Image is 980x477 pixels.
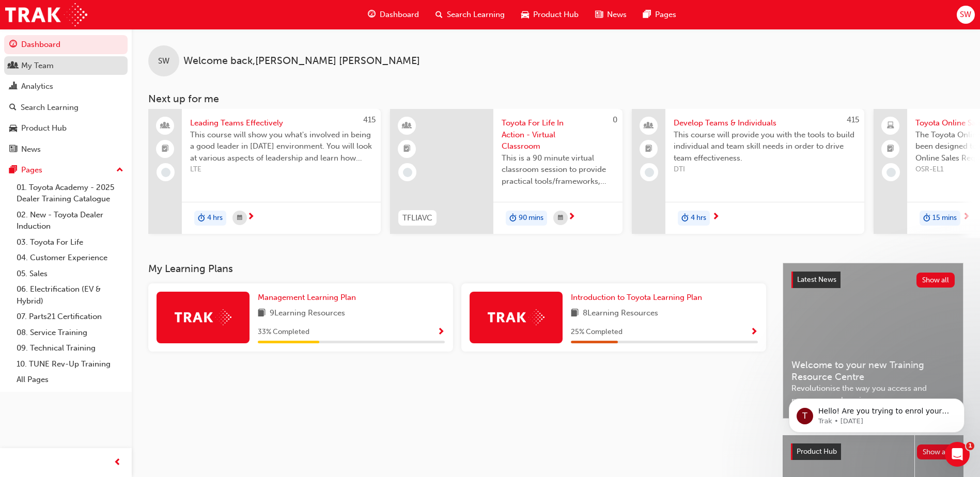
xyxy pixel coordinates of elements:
[502,152,614,187] span: This is a 90 minute virtual classroom session to provide practical tools/frameworks, behaviours a...
[886,168,896,177] span: learningRecordVerb_NONE-icon
[887,142,894,156] span: booktick-icon
[533,9,579,21] span: Product Hub
[4,35,128,54] a: Dashboard
[148,109,381,234] a: 415Leading Teams EffectivelyThis course will show you what's involved in being a good leader in [...
[916,273,955,288] button: Show all
[932,212,957,224] span: 15 mins
[791,359,955,383] span: Welcome to your new Training Resource Centre
[571,293,702,302] span: Introduction to Toyota Learning Plan
[4,140,128,159] a: News
[571,307,579,320] span: book-icon
[162,119,169,133] span: people-icon
[783,263,963,419] a: Latest NewsShow allWelcome to your new Training Resource CentreRevolutionise the way you access a...
[773,377,980,449] iframe: Intercom notifications message
[114,456,121,469] span: prev-icon
[645,142,652,156] span: booktick-icon
[847,115,859,124] span: 415
[4,161,128,180] button: Pages
[161,168,170,177] span: learningRecordVerb_NONE-icon
[4,98,128,117] a: Search Learning
[966,442,974,450] span: 1
[380,9,419,21] span: Dashboard
[797,275,836,284] span: Latest News
[390,109,623,234] a: 0TFLIAVCToyota For Life In Action - Virtual ClassroomThis is a 90 minute virtual classroom sessio...
[957,6,975,24] button: SW
[4,56,128,75] a: My Team
[183,55,420,67] span: Welcome back , [PERSON_NAME] [PERSON_NAME]
[595,8,603,21] span: news-icon
[488,309,545,325] img: Trak
[21,60,54,72] div: My Team
[12,234,128,250] a: 03. Toyota For Life
[9,166,17,175] span: pages-icon
[502,117,614,152] span: Toyota For Life In Action - Virtual Classroom
[403,119,411,133] span: learningResourceType_INSTRUCTOR_LED-icon
[674,117,856,129] span: Develop Teams & Individuals
[21,144,41,155] div: News
[437,328,445,337] span: Show Progress
[712,213,720,222] span: next-icon
[21,81,53,92] div: Analytics
[797,447,837,456] span: Product Hub
[887,119,894,133] span: laptop-icon
[360,4,427,25] a: guage-iconDashboard
[9,82,17,91] span: chart-icon
[4,119,128,138] a: Product Hub
[258,307,266,320] span: book-icon
[403,142,411,156] span: booktick-icon
[402,212,432,224] span: TFLIAVC
[568,213,575,222] span: next-icon
[447,9,505,21] span: Search Learning
[190,164,372,176] span: LTE
[587,4,635,25] a: news-iconNews
[237,212,242,225] span: calendar-icon
[190,117,372,129] span: Leading Teams Effectively
[116,164,123,177] span: up-icon
[403,168,412,177] span: learningRecordVerb_NONE-icon
[437,326,445,339] button: Show Progress
[258,326,309,338] span: 33 % Completed
[270,307,345,320] span: 9 Learning Resources
[9,61,17,71] span: people-icon
[258,292,360,304] a: Management Learning Plan
[363,115,376,124] span: 415
[519,212,543,224] span: 90 mins
[21,102,79,114] div: Search Learning
[691,212,706,224] span: 4 hrs
[9,124,17,133] span: car-icon
[632,109,864,234] a: 415Develop Teams & IndividualsThis course will provide you with the tools to build individual and...
[674,129,856,164] span: This course will provide you with the tools to build individual and team skill needs in order to ...
[175,309,231,325] img: Trak
[148,263,766,275] h3: My Learning Plans
[571,292,706,304] a: Introduction to Toyota Learning Plan
[21,122,67,134] div: Product Hub
[12,340,128,356] a: 09. Technical Training
[158,55,169,67] span: SW
[12,309,128,325] a: 07. Parts21 Certification
[435,8,443,21] span: search-icon
[791,443,955,460] a: Product HubShow all
[9,145,17,154] span: news-icon
[681,212,689,225] span: duration-icon
[674,164,856,176] span: DTI
[427,4,513,25] a: search-iconSearch Learning
[750,328,758,337] span: Show Progress
[162,142,169,156] span: booktick-icon
[4,33,128,161] button: DashboardMy TeamAnalyticsSearch LearningProduct HubNews
[645,119,652,133] span: people-icon
[9,103,17,113] span: search-icon
[917,444,956,459] button: Show all
[750,326,758,339] button: Show Progress
[12,325,128,341] a: 08. Service Training
[12,356,128,372] a: 10. TUNE Rev-Up Training
[645,168,654,177] span: learningRecordVerb_NONE-icon
[5,3,87,26] a: Trak
[791,272,955,288] a: Latest NewsShow all
[12,207,128,234] a: 02. New - Toyota Dealer Induction
[923,212,930,225] span: duration-icon
[513,4,587,25] a: car-iconProduct Hub
[368,8,376,21] span: guage-icon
